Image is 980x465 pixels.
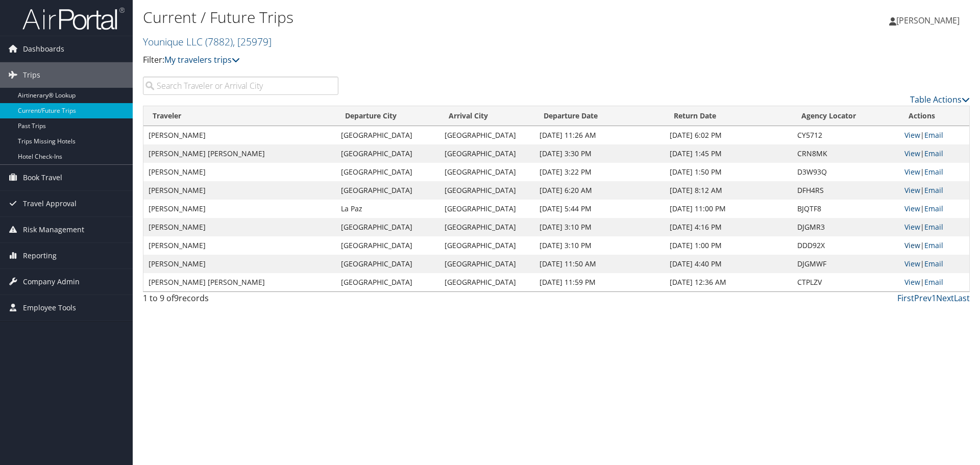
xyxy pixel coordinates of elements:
span: Dashboards [23,36,64,62]
td: [PERSON_NAME] [143,126,336,144]
td: La Paz [336,200,439,218]
a: Email [924,185,943,195]
td: [GEOGRAPHIC_DATA] [439,218,534,236]
td: [GEOGRAPHIC_DATA] [336,218,439,236]
td: [DATE] 4:40 PM [665,255,792,273]
a: View [904,149,920,158]
td: DFH4RS [792,181,899,200]
td: [GEOGRAPHIC_DATA] [336,236,439,255]
a: Email [924,130,943,140]
span: Travel Approval [23,191,77,216]
td: CY5712 [792,126,899,144]
td: | [899,163,969,181]
img: airportal-logo.png [22,7,125,31]
a: Prev [914,292,932,304]
a: Email [924,259,943,268]
a: Email [924,277,943,287]
td: [DATE] 11:59 PM [534,273,665,291]
td: [DATE] 5:44 PM [534,200,665,218]
td: DDD92X [792,236,899,255]
td: CRN8MK [792,144,899,163]
th: Agency Locator: activate to sort column ascending [792,106,899,126]
td: [GEOGRAPHIC_DATA] [336,181,439,200]
span: [PERSON_NAME] [896,15,960,26]
a: Email [924,222,943,232]
td: [PERSON_NAME] [143,163,336,181]
a: 1 [932,292,936,304]
span: Company Admin [23,269,80,295]
td: [DATE] 12:36 AM [665,273,792,291]
td: [DATE] 4:16 PM [665,218,792,236]
td: [DATE] 11:26 AM [534,126,665,144]
td: [GEOGRAPHIC_DATA] [439,163,534,181]
a: Last [954,292,970,304]
td: [DATE] 6:20 AM [534,181,665,200]
span: Book Travel [23,165,62,190]
td: | [899,255,969,273]
td: [GEOGRAPHIC_DATA] [439,273,534,291]
a: View [904,222,920,232]
span: 9 [174,292,179,304]
td: | [899,236,969,255]
td: | [899,273,969,291]
td: [GEOGRAPHIC_DATA] [439,181,534,200]
td: [DATE] 1:00 PM [665,236,792,255]
td: [DATE] 11:00 PM [665,200,792,218]
th: Traveler: activate to sort column ascending [143,106,336,126]
th: Departure Date: activate to sort column descending [534,106,665,126]
td: [PERSON_NAME] [143,218,336,236]
td: [GEOGRAPHIC_DATA] [439,255,534,273]
td: [DATE] 11:50 AM [534,255,665,273]
td: [DATE] 6:02 PM [665,126,792,144]
h1: Current / Future Trips [143,7,694,28]
a: View [904,204,920,213]
td: CTPLZV [792,273,899,291]
a: Email [924,167,943,177]
td: | [899,181,969,200]
span: ( 7882 ) [205,35,233,48]
td: [GEOGRAPHIC_DATA] [336,126,439,144]
td: [DATE] 3:10 PM [534,236,665,255]
td: D3W93Q [792,163,899,181]
td: [DATE] 1:50 PM [665,163,792,181]
th: Actions [899,106,969,126]
td: [PERSON_NAME] [143,200,336,218]
th: Departure City: activate to sort column ascending [336,106,439,126]
td: [GEOGRAPHIC_DATA] [439,200,534,218]
a: Next [936,292,954,304]
th: Return Date: activate to sort column ascending [665,106,792,126]
td: | [899,144,969,163]
a: View [904,130,920,140]
a: Email [924,204,943,213]
td: | [899,126,969,144]
td: [PERSON_NAME] [143,236,336,255]
span: Trips [23,62,40,88]
td: [GEOGRAPHIC_DATA] [336,255,439,273]
td: | [899,218,969,236]
a: View [904,167,920,177]
div: 1 to 9 of records [143,292,338,309]
td: DJGMWF [792,255,899,273]
a: Table Actions [910,94,970,105]
td: [GEOGRAPHIC_DATA] [336,273,439,291]
input: Search Traveler or Arrival City [143,77,338,95]
td: [GEOGRAPHIC_DATA] [439,126,534,144]
td: [GEOGRAPHIC_DATA] [439,236,534,255]
th: Arrival City: activate to sort column ascending [439,106,534,126]
span: Risk Management [23,217,84,242]
a: View [904,185,920,195]
a: Email [924,149,943,158]
td: [DATE] 3:30 PM [534,144,665,163]
td: [PERSON_NAME] [143,255,336,273]
td: [DATE] 3:22 PM [534,163,665,181]
span: , [ 25979 ] [233,35,272,48]
a: First [897,292,914,304]
p: Filter: [143,54,694,67]
span: Employee Tools [23,295,76,321]
td: [DATE] 3:10 PM [534,218,665,236]
td: [GEOGRAPHIC_DATA] [336,144,439,163]
a: View [904,277,920,287]
a: View [904,240,920,250]
td: BJQTF8 [792,200,899,218]
td: [PERSON_NAME] [143,181,336,200]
